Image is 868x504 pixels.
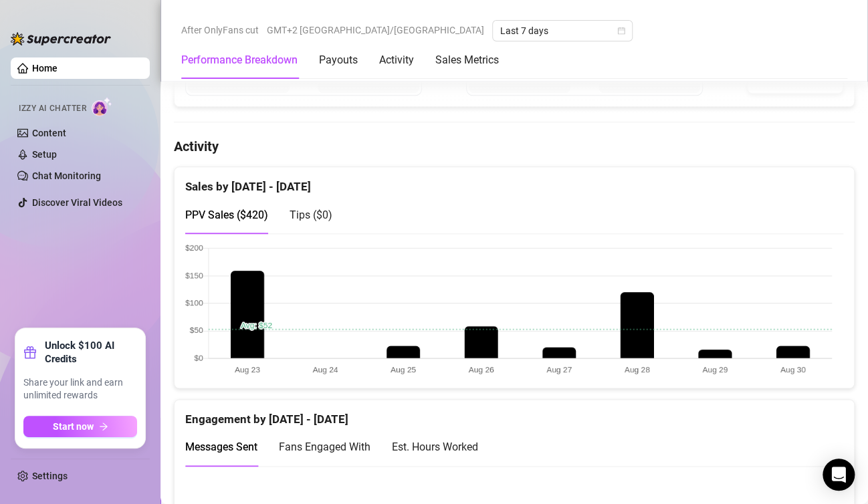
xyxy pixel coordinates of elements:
span: Fans Engaged With [279,440,370,453]
img: AI Chatter [92,97,112,116]
div: Open Intercom Messenger [823,459,855,491]
a: Content [32,128,66,138]
div: Sales Metrics [435,52,499,68]
span: gift [23,346,37,359]
span: Tips ( $0 ) [290,209,332,221]
div: Activity [379,52,414,68]
a: Discover Viral Videos [32,197,122,208]
div: Sales by [DATE] - [DATE] [185,167,843,196]
button: Start nowarrow-right [23,416,137,437]
span: Start now [53,421,94,432]
span: Last 7 days [500,21,625,41]
span: GMT+2 [GEOGRAPHIC_DATA]/[GEOGRAPHIC_DATA] [267,20,484,40]
div: Performance Breakdown [181,52,298,68]
strong: Unlock $100 AI Credits [45,339,137,366]
a: Chat Monitoring [32,170,101,181]
span: arrow-right [99,422,108,431]
span: Messages Sent [185,440,257,453]
div: Engagement by [DATE] - [DATE] [185,400,843,428]
div: Payouts [319,52,358,68]
a: Home [32,63,58,74]
span: After OnlyFans cut [181,20,259,40]
a: Settings [32,471,68,481]
a: Setup [32,149,57,160]
h4: Activity [174,137,855,156]
span: PPV Sales ( $420 ) [185,209,268,221]
span: calendar [617,27,625,35]
img: logo-BBDzfeDw.svg [11,32,111,45]
div: Est. Hours Worked [392,438,478,455]
span: Share your link and earn unlimited rewards [23,376,137,402]
span: Izzy AI Chatter [19,102,86,115]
